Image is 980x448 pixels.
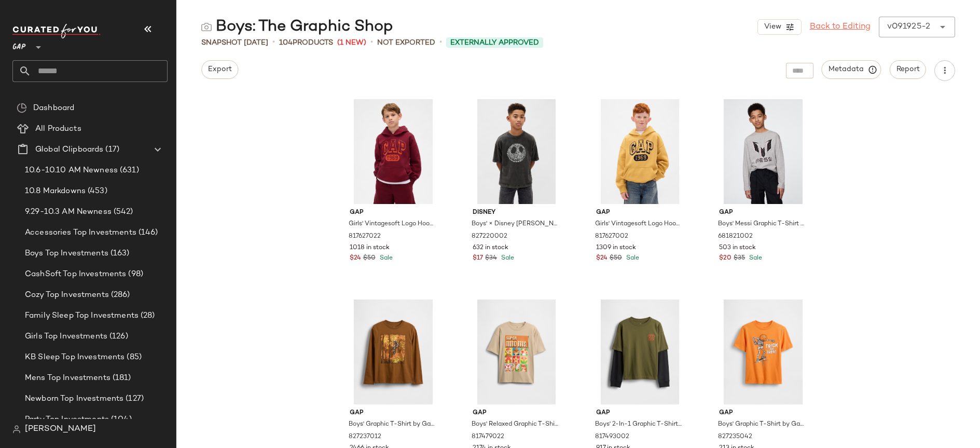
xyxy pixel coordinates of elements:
[887,21,930,33] div: v091925-2
[125,351,142,363] span: (85)
[136,227,158,239] span: (146)
[201,17,393,37] div: Boys: The Graphic Shop
[822,60,881,79] button: Metadata
[595,220,683,229] span: Girls' Vintagesoft Logo Hoodie by Gap Honey Im Home Size S (6/7)
[201,60,238,79] button: Export
[719,254,731,263] span: $20
[363,254,376,263] span: $50
[25,227,136,239] span: Accessories Top Investments
[112,206,133,218] span: (542)
[473,254,483,263] span: $17
[25,185,86,197] span: 10.8 Markdowns
[377,37,435,48] span: Not Exported
[596,254,608,263] span: $24
[711,99,815,204] img: cn57636292.jpg
[595,432,629,442] span: 817493002
[588,99,692,204] img: cn60453363.jpg
[25,423,96,436] span: [PERSON_NAME]
[337,37,366,48] span: (1 New)
[734,254,745,263] span: $35
[485,254,497,263] span: $34
[25,248,108,260] span: Boys Top Investments
[12,425,21,433] img: svg%3e
[35,123,81,135] span: All Products
[763,23,781,31] span: View
[719,208,807,218] span: Gap
[25,165,118,177] span: 10.6-10.10 AM Newness
[624,255,639,262] span: Sale
[472,232,507,241] span: 827220002
[595,232,628,241] span: 817627002
[711,300,815,404] img: cn59894269.jpg
[350,254,361,263] span: $24
[103,144,119,156] span: (17)
[464,300,569,404] img: cn59959017.jpg
[111,372,131,384] span: (181)
[757,19,801,35] button: View
[747,255,762,262] span: Sale
[25,351,125,363] span: KB Sleep Top Investments
[378,255,393,262] span: Sale
[596,409,684,418] span: Gap
[349,220,436,229] span: Girls' Vintagesoft Logo Hoodie by Gap Red Delicious Size XS (4/5)
[126,268,143,280] span: (98)
[25,310,139,322] span: Family Sleep Top Investments
[473,243,508,253] span: 632 in stock
[719,409,807,418] span: Gap
[109,414,132,426] span: (104)
[350,208,437,218] span: Gap
[896,65,920,74] span: Report
[718,420,806,429] span: Boys' Graphic T-Shirt by Gap Orange Ochre Size XXL (14/16)
[86,185,107,197] span: (453)
[439,36,442,49] span: •
[12,35,26,54] span: GAP
[272,36,275,49] span: •
[890,60,926,79] button: Report
[349,420,436,429] span: Boys' Graphic T-Shirt by Gap [PERSON_NAME] Size M (8)
[201,37,268,48] span: Snapshot [DATE]
[108,248,130,260] span: (163)
[596,208,684,218] span: Gap
[349,432,381,442] span: 827237012
[109,289,130,301] span: (286)
[718,232,753,241] span: 681821002
[201,22,212,32] img: svg%3e
[828,65,875,74] span: Metadata
[718,432,752,442] span: 827235042
[25,393,123,405] span: Newborn Top Investments
[473,409,560,418] span: Gap
[279,39,293,47] span: 104
[450,37,539,48] span: Externally Approved
[349,232,381,241] span: 817627022
[350,409,437,418] span: Gap
[370,36,373,49] span: •
[25,289,109,301] span: Cozy Top Investments
[464,99,569,204] img: cn60445604.jpg
[473,208,560,218] span: Disney
[718,220,806,229] span: Boys' Messi Graphic T-Shirt by Gap Grey Size S (6/7)
[610,254,622,263] span: $50
[350,243,390,253] span: 1018 in stock
[341,300,446,404] img: cn59894255.jpg
[139,310,155,322] span: (28)
[118,165,139,177] span: (631)
[279,37,333,48] div: Products
[499,255,514,262] span: Sale
[25,206,112,218] span: 9.29-10.3 AM Newness
[35,144,103,156] span: Global Clipboards
[25,268,126,280] span: CashSoft Top Investments
[123,393,144,405] span: (127)
[472,220,559,229] span: Boys' × Disney [PERSON_NAME] The Nightmare Before Christmas Skull T-Shirt by Gap Moonless Night S...
[25,372,111,384] span: Mens Top Investments
[588,300,692,404] img: cn59922841.jpg
[719,243,756,253] span: 503 in stock
[341,99,446,204] img: cn60657793.jpg
[12,24,101,38] img: cfy_white_logo.C9jOOHJF.svg
[595,420,683,429] span: Boys' 2-In-1 Graphic T-Shirt by Gap Army Jacket Green Size XS (4/5)
[107,331,128,343] span: (126)
[25,331,107,343] span: Girls Top Investments
[25,414,109,426] span: Party Top Investments
[17,103,27,113] img: svg%3e
[810,21,871,33] a: Back to Editing
[472,432,504,442] span: 817479022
